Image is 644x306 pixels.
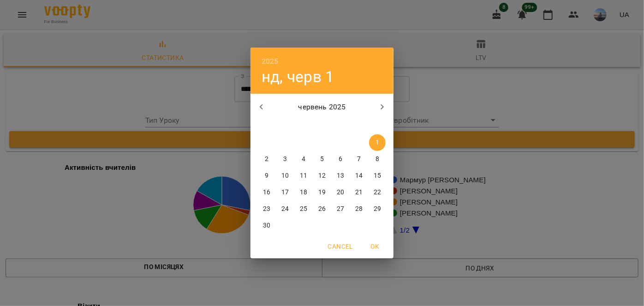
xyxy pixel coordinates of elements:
[281,188,289,197] p: 17
[314,184,330,201] button: 19
[318,171,326,180] p: 12
[281,171,289,180] p: 10
[369,151,386,168] button: 8
[351,168,367,184] button: 14
[351,120,367,130] span: сб
[369,120,386,130] span: нд
[262,55,279,68] button: 2025
[258,168,275,184] button: 9
[265,171,268,180] p: 9
[300,188,307,197] p: 18
[258,201,275,217] button: 23
[332,168,349,184] button: 13
[295,201,312,217] button: 25
[277,184,293,201] button: 17
[263,221,270,230] p: 30
[265,155,268,164] p: 2
[295,120,312,130] span: ср
[369,168,386,184] button: 15
[355,171,363,180] p: 14
[351,151,367,168] button: 7
[300,171,307,180] p: 11
[314,120,330,130] span: чт
[374,171,381,180] p: 15
[263,188,270,197] p: 16
[328,241,353,252] span: Cancel
[332,151,349,168] button: 6
[314,168,330,184] button: 12
[295,168,312,184] button: 11
[263,204,270,214] p: 23
[320,155,324,164] p: 5
[360,238,390,255] button: OK
[302,155,305,164] p: 4
[369,184,386,201] button: 22
[364,241,386,252] span: OK
[314,201,330,217] button: 26
[258,151,275,168] button: 2
[332,120,349,130] span: пт
[283,155,287,164] p: 3
[314,151,330,168] button: 5
[277,120,293,130] span: вт
[355,204,363,214] p: 28
[351,201,367,217] button: 28
[339,155,342,164] p: 6
[295,184,312,201] button: 18
[337,204,344,214] p: 27
[273,102,372,113] p: червень 2025
[281,204,289,214] p: 24
[374,188,381,197] p: 22
[355,188,363,197] p: 21
[376,138,379,147] p: 1
[295,151,312,168] button: 4
[351,184,367,201] button: 21
[337,171,344,180] p: 13
[324,238,357,255] button: Cancel
[277,151,293,168] button: 3
[300,204,307,214] p: 25
[277,201,293,217] button: 24
[258,120,275,130] span: пн
[337,188,344,197] p: 20
[374,204,381,214] p: 29
[277,168,293,184] button: 10
[262,67,334,86] button: нд, черв 1
[332,201,349,217] button: 27
[376,155,379,164] p: 8
[357,155,361,164] p: 7
[369,134,386,151] button: 1
[258,217,275,234] button: 30
[318,188,326,197] p: 19
[369,201,386,217] button: 29
[318,204,326,214] p: 26
[258,184,275,201] button: 16
[332,184,349,201] button: 20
